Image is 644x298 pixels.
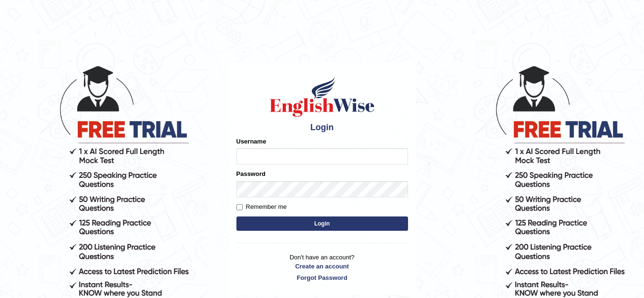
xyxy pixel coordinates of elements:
[236,253,408,282] p: Don't have an account?
[236,262,408,271] a: Create an account
[236,123,408,133] h4: Login
[236,169,266,178] label: Password
[236,137,266,146] label: Username
[236,273,408,282] a: Forgot Password
[236,202,287,212] label: Remember me
[236,216,408,231] button: Login
[236,204,243,210] input: Remember me
[268,75,377,118] img: Logo of English Wise sign in for intelligent practice with AI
